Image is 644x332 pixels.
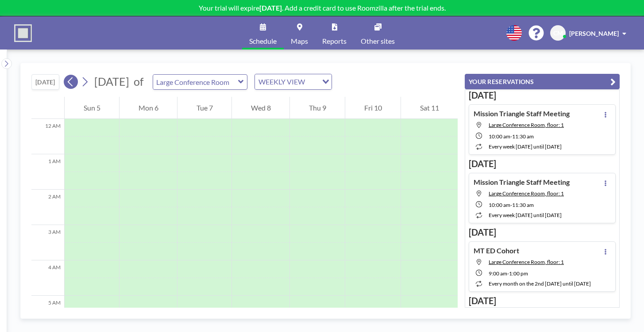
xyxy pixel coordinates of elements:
[31,190,64,225] div: 2 AM
[489,122,564,128] span: Large Conference Room, floor: 1
[474,246,519,255] h4: MT ED Cohort
[31,260,64,296] div: 4 AM
[31,154,64,190] div: 1 AM
[31,74,59,90] button: [DATE]
[257,76,307,88] span: WEEKLY VIEW
[94,75,129,88] span: [DATE]
[507,270,509,277] span: -
[249,38,277,45] span: Schedule
[512,202,534,208] span: 11:30 AM
[31,119,64,154] div: 12 AM
[469,90,616,101] h3: [DATE]
[290,97,345,119] div: Thu 9
[489,270,507,277] span: 9:00 AM
[259,4,282,12] b: [DATE]
[465,74,620,89] button: YOUR RESERVATIONS
[232,97,289,119] div: Wed 8
[510,133,512,140] span: -
[569,30,619,37] span: [PERSON_NAME]
[255,74,332,89] div: Search for option
[553,29,563,37] span: CM
[134,75,143,88] span: of
[14,24,32,42] img: organization-logo
[474,109,570,118] h4: Mission Triangle Staff Meeting
[474,178,570,187] h4: Mission Triangle Staff Meeting
[489,280,591,287] span: every month on the 2nd [DATE] until [DATE]
[361,38,395,45] span: Other sites
[510,202,512,208] span: -
[489,212,562,218] span: every week [DATE] until [DATE]
[489,202,510,208] span: 10:00 AM
[120,97,177,119] div: Mon 6
[469,158,616,169] h3: [DATE]
[315,16,354,50] a: Reports
[242,16,284,50] a: Schedule
[489,133,510,140] span: 10:00 AM
[489,259,564,265] span: Large Conference Room, floor: 1
[489,143,562,150] span: every week [DATE] until [DATE]
[469,295,616,306] h3: [DATE]
[31,296,64,331] div: 5 AM
[489,190,564,197] span: Large Conference Room, floor: 1
[509,270,528,277] span: 1:00 PM
[345,97,401,119] div: Fri 10
[401,97,458,119] div: Sat 11
[512,133,534,140] span: 11:30 AM
[308,76,317,88] input: Search for option
[153,75,238,89] input: Large Conference Room
[177,97,231,119] div: Tue 7
[65,97,119,119] div: Sun 5
[291,38,308,45] span: Maps
[322,38,347,45] span: Reports
[284,16,315,50] a: Maps
[354,16,402,50] a: Other sites
[31,225,64,260] div: 3 AM
[469,227,616,238] h3: [DATE]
